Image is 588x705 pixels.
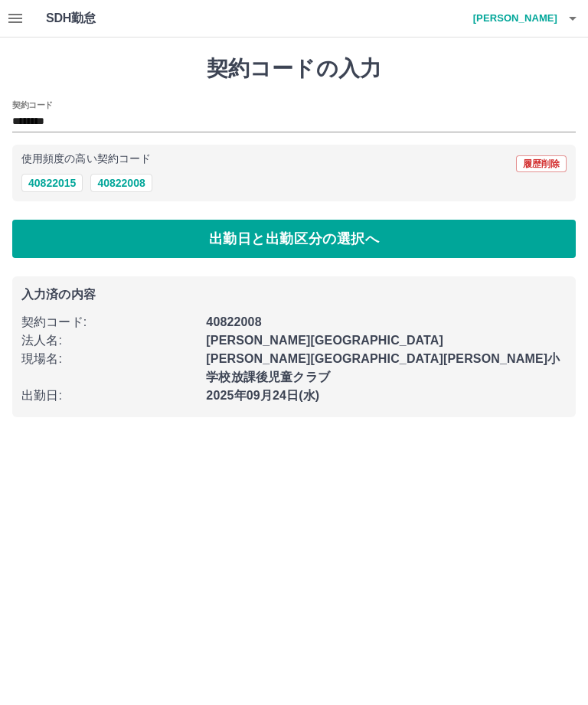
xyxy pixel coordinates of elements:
[21,174,83,192] button: 40822015
[12,220,576,258] button: 出勤日と出勤区分の選択へ
[12,99,53,111] h2: 契約コード
[21,387,197,405] p: 出勤日 :
[12,56,576,82] h1: 契約コードの入力
[206,389,319,402] b: 2025年09月24日(水)
[206,352,560,384] b: [PERSON_NAME][GEOGRAPHIC_DATA][PERSON_NAME]小学校放課後児童クラブ
[516,155,567,172] button: 履歴削除
[206,315,261,328] b: 40822008
[21,313,197,331] p: 契約コード :
[206,334,443,347] b: [PERSON_NAME][GEOGRAPHIC_DATA]
[21,154,151,165] p: 使用頻度の高い契約コード
[90,174,152,192] button: 40822008
[21,289,567,301] p: 入力済の内容
[21,331,197,350] p: 法人名 :
[21,350,197,368] p: 現場名 :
